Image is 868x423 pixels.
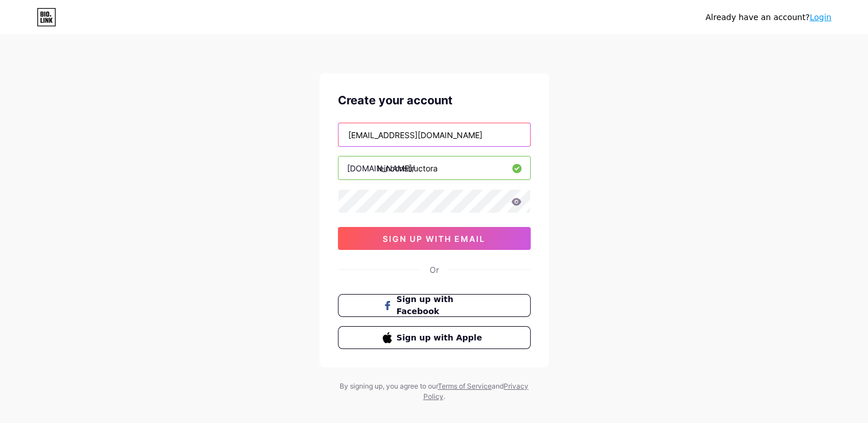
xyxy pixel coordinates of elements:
[338,326,531,349] button: Sign up with Apple
[396,332,485,344] span: Sign up with Apple
[338,294,531,317] button: Sign up with Facebook
[338,156,530,179] input: username
[438,382,492,390] a: Terms of Service
[338,92,531,109] div: Create your account
[396,293,485,318] span: Sign up with Facebook
[383,234,485,244] span: sign up with email
[706,11,831,23] div: Already have an account?
[809,13,831,22] a: Login
[337,381,532,402] div: By signing up, you agree to our and .
[430,264,439,276] div: Or
[338,123,530,146] input: Email
[338,227,531,250] button: sign up with email
[347,162,415,174] div: [DOMAIN_NAME]/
